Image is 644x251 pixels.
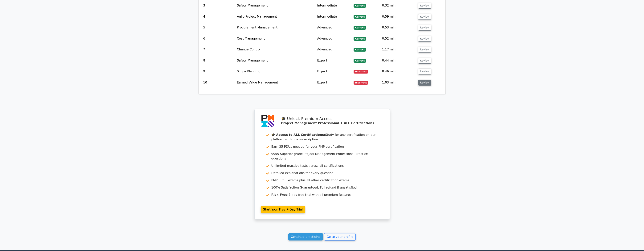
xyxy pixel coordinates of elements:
td: Agile Project Management [235,11,316,22]
td: 7 [202,44,236,55]
td: Cost Management [235,33,316,44]
button: Review [418,80,431,86]
span: Correct [354,26,366,30]
button: Review [418,58,431,64]
td: 9 [202,66,236,77]
button: Review [418,69,431,74]
span: Correct [354,15,366,19]
td: 3 [202,0,236,11]
span: Correct [354,4,366,8]
td: 1:17 min. [380,44,417,55]
td: Expert [316,55,352,66]
button: Review [418,14,431,20]
td: 4 [202,11,236,22]
td: 5 [202,22,236,33]
td: 0:59 min. [380,11,417,22]
a: Go to your profile [324,233,356,240]
td: Procurement Management [235,22,316,33]
span: Incorrect [354,81,368,84]
td: 0:44 min. [380,55,417,66]
td: Advanced [316,44,352,55]
td: Intermediate [316,11,352,22]
td: Intermediate [316,0,352,11]
span: Correct [354,48,366,52]
td: 1:03 min. [380,77,417,88]
td: Earned Value Management [235,77,316,88]
td: Expert [316,66,352,77]
td: Safety Management [235,55,316,66]
a: Start Your Free 7-Day Trial [261,206,305,213]
span: Correct [354,37,366,40]
td: Advanced [316,33,352,44]
a: Continue practicing [288,233,323,240]
td: 10 [202,77,236,88]
span: Incorrect [354,70,368,74]
td: 0:52 min. [380,33,417,44]
td: 0:46 min. [380,66,417,77]
td: Expert [316,77,352,88]
button: Review [418,36,431,42]
span: Correct [354,59,366,62]
td: Safety Management [235,0,316,11]
td: Advanced [316,22,352,33]
button: Review [418,3,431,9]
td: 0:53 min. [380,22,417,33]
td: 8 [202,55,236,66]
button: Review [418,25,431,31]
td: Scope Planning [235,66,316,77]
td: Change Control [235,44,316,55]
td: 6 [202,33,236,44]
td: 0:32 min. [380,0,417,11]
button: Review [418,47,431,53]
